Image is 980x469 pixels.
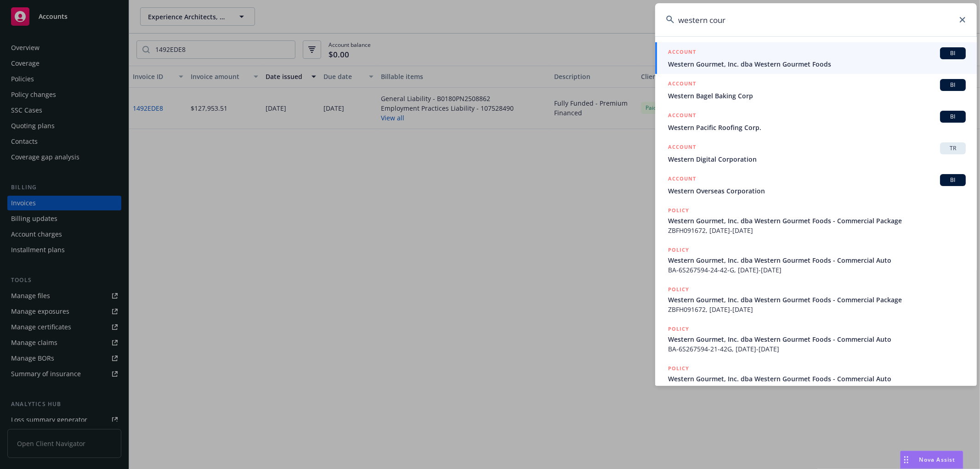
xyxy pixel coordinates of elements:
h5: ACCOUNT [668,79,696,90]
h5: POLICY [668,245,689,254]
a: POLICYWestern Gourmet, Inc. dba Western Gourmet Foods - Commercial AutoBA-6S267594-21-42G, [DATE]... [655,319,977,359]
h5: ACCOUNT [668,142,696,153]
span: BA-6S267594-21-42-G, [DATE]-[DATE] [668,384,966,393]
span: BI [944,81,962,89]
h5: POLICY [668,285,689,294]
span: Western Gourmet, Inc. dba Western Gourmet Foods - Commercial Package [668,295,966,305]
button: Nova Assist [900,451,963,469]
h5: POLICY [668,206,689,215]
span: Nova Assist [919,456,956,463]
span: Western Overseas Corporation [668,186,966,196]
h5: ACCOUNT [668,47,696,58]
span: BA-6S267594-21-42G, [DATE]-[DATE] [668,344,966,354]
span: Western Gourmet, Inc. dba Western Gourmet Foods - Commercial Auto [668,374,966,384]
a: POLICYWestern Gourmet, Inc. dba Western Gourmet Foods - Commercial PackageZBFH091672, [DATE]-[DATE] [655,280,977,319]
a: POLICYWestern Gourmet, Inc. dba Western Gourmet Foods - Commercial AutoBA-6S267594-24-42-G, [DATE... [655,240,977,280]
a: ACCOUNTBIWestern Overseas Corporation [655,169,977,201]
input: Search... [655,3,977,36]
span: Western Gourmet, Inc. dba Western Gourmet Foods - Commercial Auto [668,334,966,344]
span: ZBFH091672, [DATE]-[DATE] [668,226,966,235]
span: BI [944,176,962,184]
h5: ACCOUNT [668,174,696,185]
a: ACCOUNTBIWestern Gourmet, Inc. dba Western Gourmet Foods [655,42,977,74]
a: POLICYWestern Gourmet, Inc. dba Western Gourmet Foods - Commercial AutoBA-6S267594-21-42-G, [DATE... [655,359,977,398]
div: Drag to move [901,451,912,469]
span: Western Digital Corporation [668,154,966,164]
a: ACCOUNTBIWestern Pacific Roofing Corp. [655,106,977,137]
span: TR [944,144,962,153]
h5: POLICY [668,364,689,373]
a: ACCOUNTBIWestern Bagel Baking Corp [655,74,977,106]
span: ZBFH091672, [DATE]-[DATE] [668,305,966,314]
span: BA-6S267594-24-42-G, [DATE]-[DATE] [668,265,966,275]
h5: POLICY [668,324,689,333]
span: Western Pacific Roofing Corp. [668,123,966,132]
a: ACCOUNTTRWestern Digital Corporation [655,137,977,169]
span: BI [944,113,962,121]
span: Western Bagel Baking Corp [668,91,966,101]
span: BI [944,49,962,57]
a: POLICYWestern Gourmet, Inc. dba Western Gourmet Foods - Commercial PackageZBFH091672, [DATE]-[DATE] [655,201,977,240]
span: Western Gourmet, Inc. dba Western Gourmet Foods [668,59,966,69]
span: Western Gourmet, Inc. dba Western Gourmet Foods - Commercial Package [668,216,966,226]
h5: ACCOUNT [668,111,696,122]
span: Western Gourmet, Inc. dba Western Gourmet Foods - Commercial Auto [668,255,966,265]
